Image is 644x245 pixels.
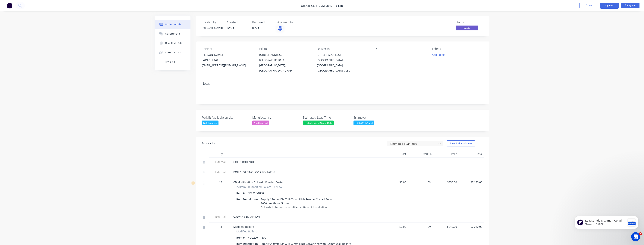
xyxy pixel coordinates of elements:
button: Collaborate [155,29,190,38]
button: Order details [155,20,190,29]
div: Qty [209,150,232,158]
div: [STREET_ADDRESS] [259,52,311,57]
span: $0.00 [384,180,406,184]
div: [STREET_ADDRESS][GEOGRAPHIC_DATA], [GEOGRAPHIC_DATA], [GEOGRAPHIC_DATA], 7054 [259,52,311,73]
div: Order details [165,23,181,26]
img: Factory [7,3,12,8]
div: Not Required [252,121,269,125]
span: CB Modification Bollard - Powder Coated [233,180,284,184]
label: Manufacturing [252,115,299,120]
button: Checklists 0/0 [155,38,190,48]
button: Add labels [430,52,447,57]
div: Required [252,20,273,24]
span: $0.00 [384,225,406,229]
span: Quote [456,26,478,30]
label: Forklift Avaliable on site [202,115,249,120]
span: [DATE] [252,26,260,29]
button: Linked Orders [155,48,190,57]
div: Item # [236,190,246,196]
span: 0% [409,225,432,229]
a: DDM Civil Pty Ltd [319,4,343,8]
span: 0% [409,180,432,184]
label: Estimated Lead Time [303,115,350,120]
span: Modified Bollard [236,229,257,233]
div: [STREET_ADDRESS][GEOGRAPHIC_DATA], [GEOGRAPHIC_DATA], [GEOGRAPHIC_DATA], 7050 [317,52,368,73]
span: Modified Bollard [233,225,254,228]
div: [PERSON_NAME] [202,52,253,57]
span: External [211,215,230,219]
span: 1 [639,232,642,235]
label: Estimator [353,115,401,120]
span: 220mm CB Modified Bollard - Yellow [236,185,282,189]
div: Cost [382,150,408,158]
span: $550.00 [435,180,457,184]
div: PO [375,47,426,51]
button: BM [277,26,283,31]
div: Contact [202,47,253,51]
button: Options [600,3,619,9]
div: Total [458,150,484,158]
div: Markup [408,150,433,158]
div: [STREET_ADDRESS] [317,52,368,57]
div: CB220F-1800 [246,190,265,196]
span: 13 [219,225,222,229]
div: Created by [202,20,222,24]
span: $540.00 [435,225,457,229]
div: Supply 220mm Dia X 1800mm High Powder Coated Bollard 1000mm Above Ground Bollards to be concrete ... [259,197,336,210]
span: BOH / LOADING DOCK BOLLARDS [233,170,275,174]
div: Collaborate [165,32,180,35]
div: [PERSON_NAME]0419 871 141[EMAIL_ADDRESS][DOMAIN_NAME] [202,52,253,68]
button: Close [579,3,598,8]
div: [EMAIL_ADDRESS][DOMAIN_NAME] [202,63,253,68]
div: [GEOGRAPHIC_DATA], [GEOGRAPHIC_DATA], [GEOGRAPHIC_DATA], 7054 [259,57,311,73]
span: COLES BOLLARDS [233,160,255,164]
button: Timeline [155,57,190,67]
div: Item Description [236,197,259,202]
iframe: Intercom notifications message [569,209,644,235]
span: [DATE] [227,26,235,29]
button: Edit Quote [621,3,639,8]
div: [GEOGRAPHIC_DATA], [GEOGRAPHIC_DATA], [GEOGRAPHIC_DATA], 7050 [317,57,368,73]
div: Timeline [165,60,175,64]
span: 13 [219,180,222,184]
span: Order #394 - [301,4,319,8]
iframe: Intercom live chat [631,232,640,241]
span: External [211,160,230,164]
div: Created [227,20,248,24]
span: GALVANISED OPTION [233,215,260,218]
div: Bill to [259,47,311,51]
div: [PERSON_NAME] [202,26,222,29]
div: Status [456,20,484,24]
div: Linked Orders [165,51,181,54]
div: 0419 871 141 [202,57,253,63]
span: $7,020.00 [460,225,482,229]
span: $7,150.00 [460,180,482,184]
div: Notes [202,82,484,85]
div: Checklists 0/0 [165,41,182,45]
div: [PERSON_NAME] [353,121,374,125]
div: Assigned to [277,20,315,24]
div: Not Required [202,121,218,125]
div: Item # [236,235,246,240]
div: Products [202,141,215,146]
div: Price [433,150,458,158]
button: Show / Hide columns [446,140,475,146]
div: HDG220F-1800 [246,235,268,240]
div: Deliver to [317,47,368,51]
div: Labels [432,47,484,51]
div: In Stock - As of Quote Date [303,121,334,125]
span: External [211,170,230,174]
